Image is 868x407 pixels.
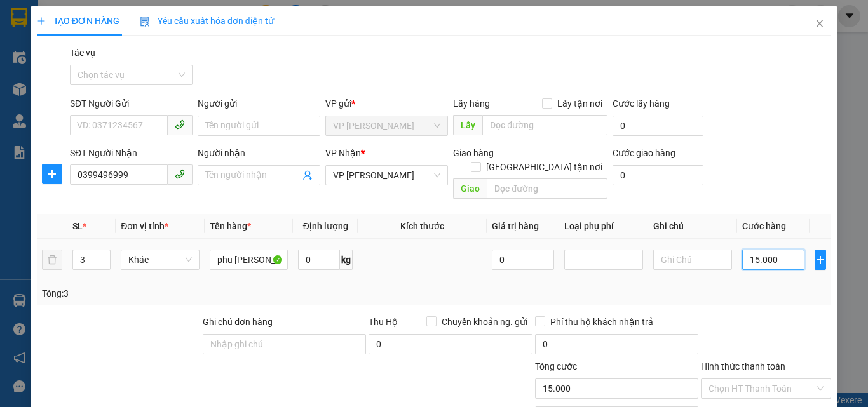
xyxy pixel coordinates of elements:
[128,250,192,269] span: Khác
[70,48,95,58] label: Tác vụ
[203,317,273,327] label: Ghi chú đơn hàng
[210,250,288,270] input: VD: Bàn, Ghế
[43,169,62,179] span: plus
[210,221,251,231] span: Tên hàng
[37,17,46,25] span: plus
[701,361,785,371] label: Hình thức thanh toán
[203,334,366,354] input: Ghi chú đơn hàng
[72,221,83,231] span: SL
[303,221,348,231] span: Định lượng
[302,170,313,180] span: user-add
[815,18,825,29] span: close
[333,166,440,185] span: VP Ngọc Hồi
[198,97,320,110] div: Người gửi
[198,146,320,160] div: Người nhận
[453,148,494,158] span: Giao hàng
[492,250,554,270] input: 0
[613,98,670,109] label: Cước lấy hàng
[400,221,444,231] span: Kích thước
[613,148,675,158] label: Cước giao hàng
[369,317,398,327] span: Thu Hộ
[482,115,607,135] input: Dọc đường
[613,165,703,185] input: Cước giao hàng
[559,214,648,239] th: Loại phụ phí
[815,250,826,270] button: plus
[613,116,703,136] input: Cước lấy hàng
[437,315,532,329] span: Chuyển khoản ng. gửi
[37,16,119,26] span: TẠO ĐƠN HÀNG
[70,97,193,110] div: SĐT Người Gửi
[325,97,448,110] div: VP gửi
[453,98,490,109] span: Lấy hàng
[42,164,62,184] button: plus
[552,97,607,110] span: Lấy tận nơi
[815,255,825,265] span: plus
[453,178,487,199] span: Giao
[121,221,168,231] span: Đơn vị tính
[648,214,737,239] th: Ghi chú
[481,160,607,174] span: [GEOGRAPHIC_DATA] tận nơi
[802,6,837,42] button: Close
[545,315,658,329] span: Phí thu hộ khách nhận trả
[340,250,353,270] span: kg
[70,146,193,160] div: SĐT Người Nhận
[535,361,577,371] span: Tổng cước
[42,286,336,300] div: Tổng: 3
[175,169,185,179] span: phone
[487,178,607,199] input: Dọc đường
[492,221,539,231] span: Giá trị hàng
[42,250,62,270] button: delete
[742,221,786,231] span: Cước hàng
[140,16,274,26] span: Yêu cầu xuất hóa đơn điện tử
[175,119,185,130] span: phone
[333,116,440,135] span: VP Hà Tĩnh
[453,115,482,135] span: Lấy
[325,148,361,158] span: VP Nhận
[140,17,150,27] img: icon
[653,250,732,270] input: Ghi Chú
